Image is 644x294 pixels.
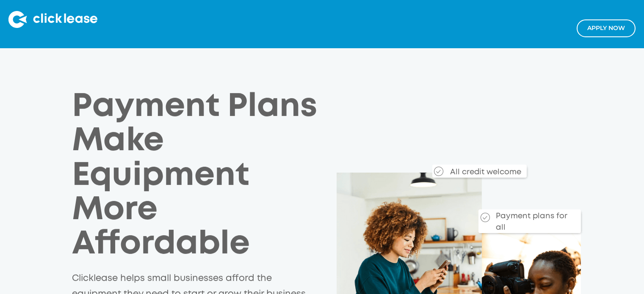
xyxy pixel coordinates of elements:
a: Apply NOw [577,19,636,37]
img: Clicklease logo [8,11,97,28]
img: Checkmark_callout [434,167,444,176]
h1: Payment Plans Make Equipment More Affordable [72,90,337,262]
img: Checkmark_callout [481,213,490,223]
div: Payment plans for all [492,206,575,233]
div: All credit welcome [417,161,527,178]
